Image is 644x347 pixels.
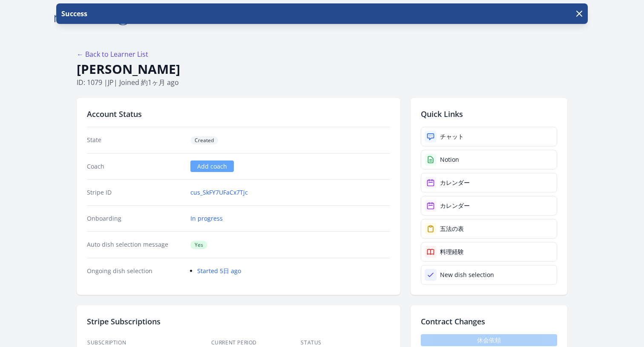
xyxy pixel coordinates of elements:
[77,50,148,59] a: ← Back to Learner List
[421,150,557,169] a: Notion
[421,108,557,120] h2: Quick Links
[190,188,248,197] a: cus_SkFY7UFaCx7Tjc
[87,267,184,275] dt: Ongoing dish selection
[440,271,494,279] div: New dish selection
[421,127,557,146] a: チャット
[87,162,184,171] dt: Coach
[87,108,390,120] h2: Account Status
[421,219,557,239] a: 五法の表
[190,214,223,223] a: In progress
[87,136,184,145] dt: State
[190,241,207,249] span: Yes
[77,61,567,77] h1: [PERSON_NAME]
[421,242,557,262] a: 料理経験
[440,201,470,210] div: カレンダー
[87,315,390,327] h2: Stripe Subscriptions
[440,155,459,164] div: Notion
[440,178,470,187] div: カレンダー
[60,9,87,19] p: Success
[421,334,557,346] span: 休会依頼
[77,77,567,87] p: ID: 1079 | | Joined 約1ヶ月 ago
[440,225,464,233] div: 五法の表
[87,214,184,223] dt: Onboarding
[421,173,557,192] a: カレンダー
[440,132,464,141] div: チャット
[87,188,184,197] dt: Stripe ID
[87,240,184,249] dt: Auto dish selection message
[190,136,218,145] span: Created
[197,267,241,275] a: Started 5日 ago
[108,78,114,87] span: jp
[440,248,464,256] div: 料理経験
[421,265,557,285] a: New dish selection
[190,160,234,172] a: Add coach
[421,315,557,327] h2: Contract Changes
[421,196,557,216] a: カレンダー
